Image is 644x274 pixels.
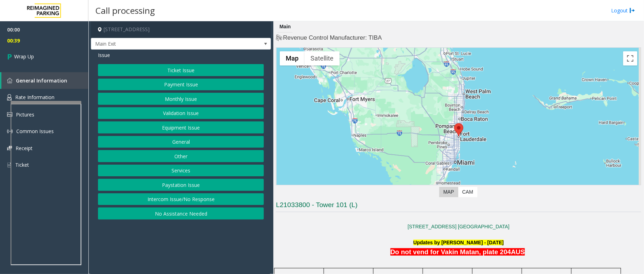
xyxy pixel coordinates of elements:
div: Main [278,21,292,33]
a: General Information [1,72,88,89]
button: Other [98,150,264,162]
button: Paystation Issue [98,179,264,191]
span: General Information [16,77,67,84]
button: No Assistance Needed [98,207,264,219]
a: Logout [611,7,635,14]
img: 'icon' [7,129,13,134]
h3: L21033800 - Tower 101 (L) [276,200,641,212]
span: Do not vend for Vakin Matan, plate 204AUS [390,248,525,256]
h4: Revenue Control Manufacturer: TIBA [276,34,641,42]
button: Toggle fullscreen view [623,51,637,65]
img: 'icon' [7,78,12,83]
a: [STREET_ADDRESS] [GEOGRAPHIC_DATA] [408,224,510,229]
button: Intercom Issue/No Response [98,193,264,205]
button: Show satellite imagery [304,51,340,65]
img: 'icon' [7,146,12,150]
button: Show street map [280,51,304,65]
span: Rate Information [15,94,54,101]
span: Main Exit [91,38,235,50]
img: 'icon' [7,162,12,168]
img: 'icon' [7,112,12,117]
h4: [STREET_ADDRESS] [91,21,271,38]
label: CAM [458,187,477,197]
button: Equipment Issue [98,121,264,133]
label: Map [439,187,458,197]
button: General [98,136,264,148]
span: Issue [98,51,110,59]
img: logout [630,7,635,14]
img: 'icon' [7,94,12,101]
button: Services [98,165,264,177]
button: Validation Issue [98,107,264,119]
span: Wrap Up [14,53,34,60]
button: Monthly Issue [98,93,264,105]
button: Ticket Issue [98,64,264,76]
h3: Call processing [92,2,158,19]
div: 101 Northeast 3rd Avenue, Fort Lauderdale, FL [454,123,463,136]
b: Updates by [PERSON_NAME] - [DATE] [413,240,504,245]
button: Payment Issue [98,79,264,91]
